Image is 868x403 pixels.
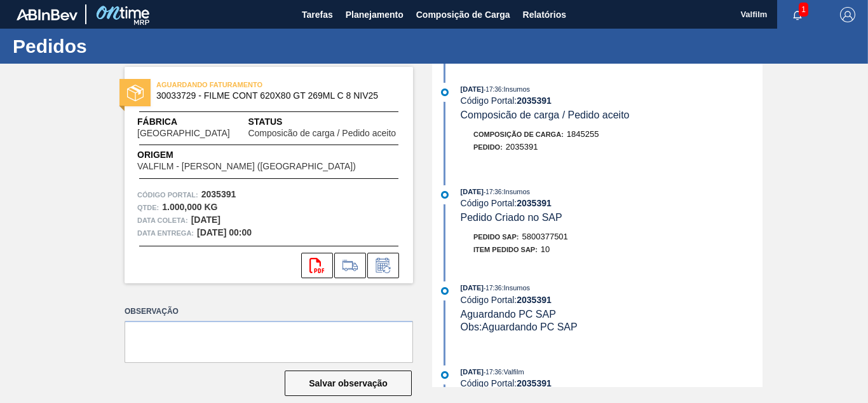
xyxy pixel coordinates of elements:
[484,285,501,292] span: - 17:36
[156,91,387,101] span: 30033729 - FILME CONT 620X80 GT 269ML C 8 NIV25
[501,368,524,376] span: : Valfilm
[127,85,144,101] img: status
[501,85,530,93] span: : Insumos
[302,7,333,22] span: Tarefas
[461,378,763,388] div: Código Portal:
[416,7,510,22] span: Composição de Carga
[461,188,484,195] span: [DATE]
[441,88,449,96] img: atual
[17,9,78,20] img: TNhmsLtSVTkK8tSr43FrP2fwEKptu5GPRR3wAAAABJRU5ErkJggg==
[473,143,503,151] span: Pedido :
[137,214,188,227] span: Data coleta:
[461,284,484,292] span: [DATE]
[346,7,403,22] span: Planejamento
[461,295,763,305] div: Código Portal:
[461,368,484,376] span: [DATE]
[473,246,538,253] span: Item pedido SAP:
[484,86,501,93] span: - 17:36
[461,322,578,332] span: Obs: Aguardando PC SAP
[506,142,538,152] span: 2035391
[840,7,855,22] img: Logout
[473,233,519,241] span: Pedido SAP:
[137,201,159,214] span: Qtde :
[248,129,396,138] span: Composicão de carga / Pedido aceito
[461,85,484,93] span: [DATE]
[285,371,412,396] button: Salvar observação
[799,3,808,17] span: 1
[441,287,449,295] img: atual
[125,302,413,321] label: Observação
[248,115,400,129] span: Status
[567,129,599,139] span: 1845255
[517,295,552,305] strong: 2035391
[461,198,763,208] div: Código Portal:
[461,309,556,320] span: Aguardando PC SAP
[523,7,566,22] span: Relatórios
[191,215,220,225] strong: [DATE]
[777,6,818,24] button: Notificações
[197,227,252,237] strong: [DATE] 00:00
[461,95,763,106] div: Código Portal:
[484,188,501,195] span: - 17:36
[156,78,334,91] span: AGUARDANDO FATURAMENTO
[461,110,630,120] span: Composicão de carga / Pedido aceito
[484,369,501,376] span: - 17:36
[13,39,238,53] h1: Pedidos
[517,198,552,208] strong: 2035391
[517,378,552,388] strong: 2035391
[501,284,530,292] span: : Insumos
[517,95,552,106] strong: 2035391
[137,188,198,201] span: Código Portal:
[162,202,217,212] strong: 1.000,000 KG
[137,227,194,239] span: Data entrega:
[201,189,236,199] strong: 2035391
[137,129,230,138] span: [GEOGRAPHIC_DATA]
[137,162,356,171] span: VALFILM - [PERSON_NAME] ([GEOGRAPHIC_DATA])
[137,115,248,129] span: Fábrica
[334,253,366,278] div: Ir para Composição de Carga
[522,232,568,241] span: 5800377501
[501,188,530,195] span: : Insumos
[473,131,564,138] span: Composição de Carga :
[367,253,399,278] div: Informar alteração no pedido
[461,212,562,223] span: Pedido Criado no SAP
[301,253,333,278] div: Abrir arquivo PDF
[541,244,550,254] span: 10
[441,371,449,379] img: atual
[137,148,392,162] span: Origem
[441,191,449,199] img: atual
